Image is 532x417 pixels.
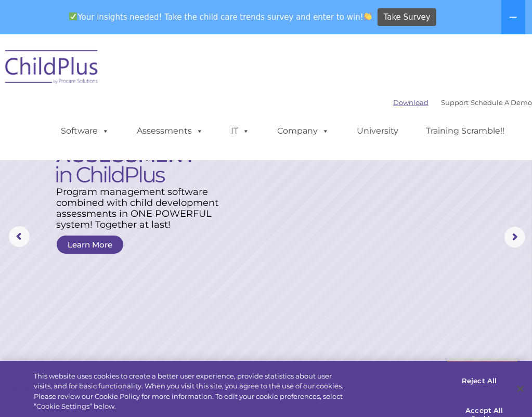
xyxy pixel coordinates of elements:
a: Take Survey [378,8,436,27]
img: ✅ [69,12,77,20]
font: | [393,98,532,107]
a: Schedule A Demo [471,98,532,107]
rs-layer: Program management software combined with child development assessments in ONE POWERFUL system! T... [56,187,227,230]
a: Support [441,98,469,107]
a: IT [220,121,260,141]
a: Learn More [57,236,123,254]
a: Assessments [126,121,214,141]
div: This website uses cookies to create a better user experience, provide statistics about user visit... [34,371,347,412]
button: Reject All [447,370,512,392]
span: Take Survey [384,8,431,27]
a: Software [50,121,120,141]
a: Download [393,98,429,107]
a: Training Scramble!! [416,121,515,141]
img: 👏 [364,12,372,20]
a: University [346,121,409,141]
a: Company [267,121,340,141]
span: Your insights needed! Take the child care trends survey and enter to win! [65,7,377,27]
button: Close [509,377,532,400]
